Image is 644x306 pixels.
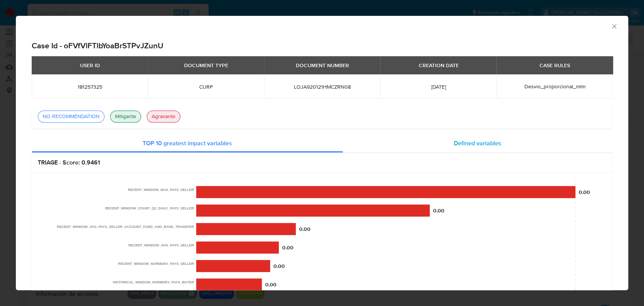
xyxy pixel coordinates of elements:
text: 0.00 [265,281,277,288]
div: NO RECOMMENDATION [40,113,103,120]
div: Mitigante [112,113,139,120]
text: RECENT_WINDOW_COUNT_Q2_DAILY_PAYS_SELLER [105,206,194,210]
text: RECENT_WINDOW_MAX_PAYS_SELLER [128,188,194,192]
div: CASE RULES [535,59,575,72]
text: RECENT_WINDOW_AVG_PAYS_SELLER [128,243,194,247]
text: 0.00 [433,207,444,214]
div: Force graphs [32,134,612,152]
div: recommendation-modal [16,16,628,290]
span: 181257325 [41,83,139,90]
span: CURP [157,83,255,90]
span: [DATE] [389,83,487,90]
div: USER ID [75,59,105,72]
span: TOP 10 greatest impact variables [143,139,232,148]
span: Desvio_proporcional_mlm [524,83,585,90]
button: Cerrar ventana [610,23,617,29]
text: RECENT_WINDOW_NORMDEV_PAYS_SELLER [118,262,194,266]
div: CREATION DATE [414,59,463,72]
span: Defined variables [454,139,501,148]
span: LOJA920121HMCZRN08 [273,83,371,90]
div: Agravante [149,113,178,120]
text: 0.00 [274,262,285,270]
text: 0.00 [299,225,310,233]
text: 0.00 [579,188,590,196]
h2: TRIAGE - Score: 0.9461 [38,159,606,166]
text: 0.00 [282,244,294,251]
div: DOCUMENT TYPE [180,59,233,72]
h2: Case Id - oFVfVlFTlbYoaBrSTPvJZunU [32,41,612,51]
text: HISTORICAL_WINDOW_NORMDEV_PAYS_BUYER [113,280,194,284]
div: DOCUMENT NUMBER [291,59,354,72]
text: RECENT_WINDOW_AVG_PAYS_SELLER_ACCOUNT_FUND_AND_BANK_TRANSFER [57,225,194,229]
